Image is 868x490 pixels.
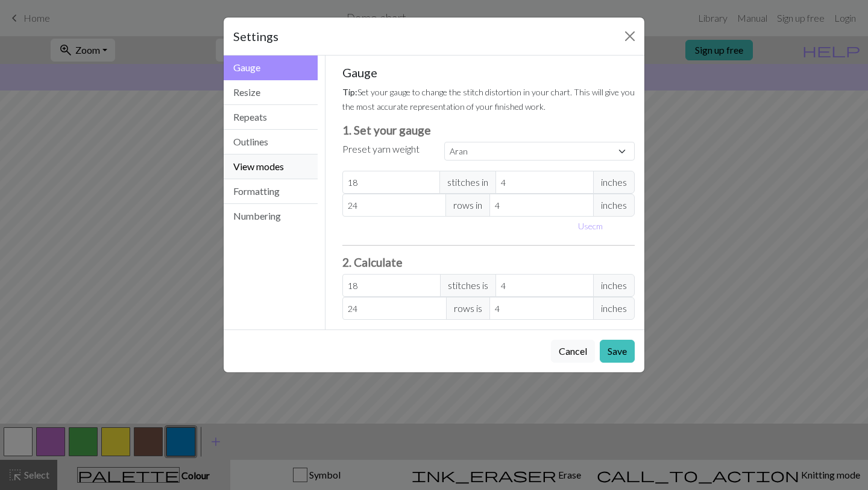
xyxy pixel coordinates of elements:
button: Usecm [573,217,608,235]
h5: Gauge [342,65,635,80]
span: inches [593,274,635,297]
h5: Settings [233,27,278,45]
h3: 2. Calculate [342,255,635,269]
strong: Tip: [342,87,357,97]
button: Gauge [224,56,318,80]
h3: 1. Set your gauge [342,123,635,137]
button: Save [600,340,635,363]
span: stitches in [439,171,496,194]
small: Set your gauge to change the stitch distortion in your chart. This will give you the most accurat... [342,87,635,112]
button: Outlines [224,130,318,154]
button: Numbering [224,204,318,228]
button: Repeats [224,105,318,130]
button: Formatting [224,179,318,204]
label: Preset yarn weight [342,142,420,156]
button: Close [620,27,640,46]
span: inches [593,297,635,320]
span: inches [593,171,635,194]
span: stitches is [440,274,496,297]
button: View modes [224,154,318,179]
button: Cancel [551,340,595,363]
span: rows in [445,194,490,217]
span: rows is [446,297,490,320]
span: inches [593,194,635,217]
button: Resize [224,80,318,105]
